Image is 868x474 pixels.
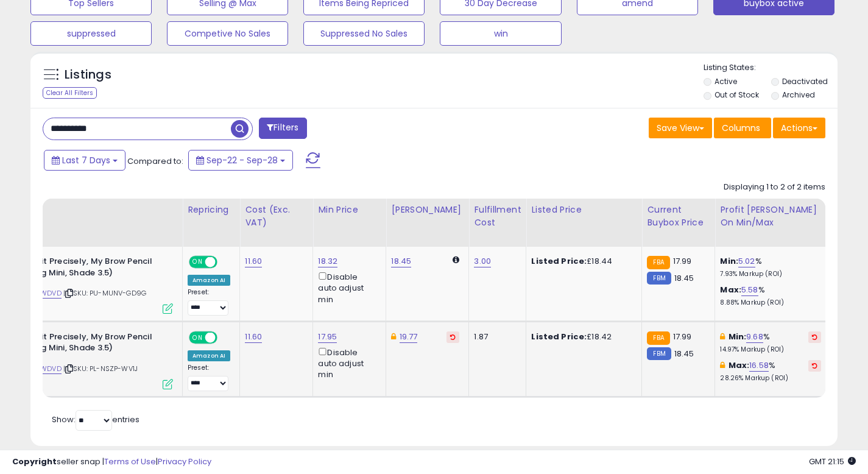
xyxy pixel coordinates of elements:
[18,331,166,357] b: Benefit Precisely, My Brow Pencil (0.04g Mini, Shade 3.5)
[18,256,166,281] b: Benefit Precisely, My Brow Pencil (0.04g Mini, Shade 3.5)
[647,256,669,269] small: FBA
[531,255,587,267] b: Listed Price:
[30,21,152,46] button: suppressed
[714,118,771,138] button: Columns
[720,270,821,278] p: 7.93% Markup (ROI)
[649,118,712,138] button: Save View
[715,90,759,100] label: Out of Stock
[729,359,750,371] b: Max:
[188,364,230,391] div: Preset:
[245,255,262,267] a: 11.60
[531,331,632,342] div: £18.42
[259,118,306,139] button: Filters
[715,76,737,87] label: Active
[318,270,376,305] div: Disable auto adjust min
[188,150,293,171] button: Sep-22 - Sep-28
[245,331,262,343] a: 11.60
[474,331,517,342] div: 1.87
[12,456,57,467] strong: Copyright
[63,288,146,298] span: | SKU: PU-MUNV-GD9G
[216,332,235,342] span: OFF
[63,364,138,373] span: | SKU: PL-NSZP-WV1J
[188,203,235,216] div: Repricing
[812,363,817,369] i: Revert to store-level Max Markup
[715,199,831,247] th: The percentage added to the cost of goods (COGS) that forms the calculator for Min & Max prices.
[720,360,821,383] div: %
[741,284,758,296] a: 5.58
[12,456,211,468] div: seller snap | |
[720,299,821,307] p: 8.88% Markup (ROI)
[188,288,230,316] div: Preset:
[167,21,288,46] button: Competive No Sales
[674,348,694,359] span: 18.45
[158,456,211,467] a: Privacy Policy
[782,90,815,100] label: Archived
[391,203,464,216] div: [PERSON_NAME]
[720,203,825,229] div: Profit [PERSON_NAME] on Min/Max
[647,347,671,360] small: FBM
[474,255,491,267] a: 3.00
[647,203,710,229] div: Current Buybox Price
[318,255,337,267] a: 18.32
[720,255,738,267] b: Min:
[746,331,763,343] a: 9.68
[782,76,828,87] label: Deactivated
[52,414,139,425] span: Show: entries
[531,256,632,267] div: £18.44
[749,359,769,372] a: 16.58
[673,331,692,342] span: 17.99
[188,275,230,286] div: Amazon AI
[674,272,694,284] span: 18.45
[720,256,821,278] div: %
[391,333,396,341] i: This overrides the store level Dynamic Max Price for this listing
[303,21,425,46] button: Suppressed No Sales
[720,333,725,341] i: This overrides the store level min markup for this listing
[206,154,278,166] span: Sep-22 - Sep-28
[450,334,456,340] i: Revert to store-level Dynamic Max Price
[62,154,110,166] span: Last 7 Days
[720,285,821,307] div: %
[720,331,821,354] div: %
[474,203,521,229] div: Fulfillment Cost
[65,66,111,83] h5: Listings
[647,331,669,345] small: FBA
[809,456,856,467] span: 2025-10-6 21:15 GMT
[720,284,741,295] b: Max:
[216,257,235,267] span: OFF
[720,345,821,354] p: 14.97% Markup (ROI)
[720,374,821,383] p: 28.26% Markup (ROI)
[43,87,97,99] div: Clear All Filters
[318,331,337,343] a: 17.95
[738,255,755,267] a: 5.02
[531,331,587,342] b: Listed Price:
[188,350,230,361] div: Amazon AI
[704,62,838,74] p: Listing States:
[104,456,156,467] a: Terms of Use
[318,203,381,216] div: Min Price
[391,255,411,267] a: 18.45
[245,203,308,229] div: Cost (Exc. VAT)
[127,155,183,167] span: Compared to:
[400,331,418,343] a: 19.77
[812,334,817,340] i: Revert to store-level Min Markup
[190,332,205,342] span: ON
[724,182,825,193] div: Displaying 1 to 2 of 2 items
[44,150,125,171] button: Last 7 Days
[720,361,725,369] i: This overrides the store level max markup for this listing
[318,345,376,381] div: Disable auto adjust min
[647,272,671,285] small: FBM
[773,118,825,138] button: Actions
[190,257,205,267] span: ON
[440,21,561,46] button: win
[722,122,760,134] span: Columns
[729,331,747,342] b: Min:
[673,255,692,267] span: 17.99
[531,203,637,216] div: Listed Price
